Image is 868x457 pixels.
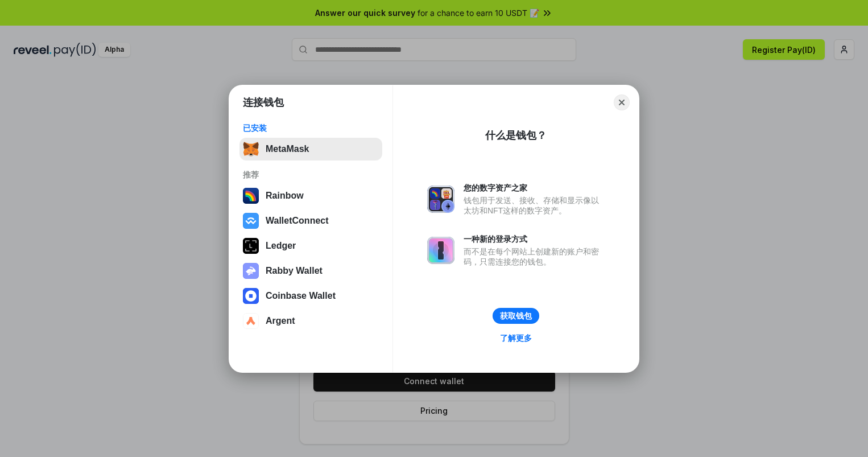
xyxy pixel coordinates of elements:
div: 而不是在每个网站上创建新的账户和密码，只需连接您的钱包。 [464,246,605,267]
button: Ledger [239,234,382,257]
div: 推荐 [243,170,379,180]
div: Argent [266,316,295,326]
button: 获取钱包 [493,308,539,324]
img: svg+xml,%3Csvg%20xmlns%3D%22http%3A%2F%2Fwww.w3.org%2F2000%2Fsvg%22%20width%3D%2228%22%20height%3... [243,238,259,254]
a: 了解更多 [493,331,539,345]
h1: 连接钱包 [243,96,284,109]
div: 获取钱包 [500,311,532,321]
img: svg+xml,%3Csvg%20width%3D%22120%22%20height%3D%22120%22%20viewBox%3D%220%200%20120%20120%22%20fil... [243,188,259,204]
div: 了解更多 [500,333,532,343]
div: 已安装 [243,123,379,133]
img: svg+xml,%3Csvg%20xmlns%3D%22http%3A%2F%2Fwww.w3.org%2F2000%2Fsvg%22%20fill%3D%22none%22%20viewBox... [243,263,259,279]
div: 一种新的登录方式 [464,234,605,244]
button: Coinbase Wallet [239,285,382,307]
img: svg+xml,%3Csvg%20fill%3D%22none%22%20height%3D%2233%22%20viewBox%3D%220%200%2035%2033%22%20width%... [243,141,259,157]
div: Ledger [266,241,296,251]
img: svg+xml,%3Csvg%20xmlns%3D%22http%3A%2F%2Fwww.w3.org%2F2000%2Fsvg%22%20fill%3D%22none%22%20viewBox... [427,186,454,213]
div: 钱包用于发送、接收、存储和显示像以太坊和NFT这样的数字资产。 [464,195,605,216]
img: svg+xml,%3Csvg%20xmlns%3D%22http%3A%2F%2Fwww.w3.org%2F2000%2Fsvg%22%20fill%3D%22none%22%20viewBox... [427,237,454,264]
button: Close [614,94,630,110]
img: svg+xml,%3Csvg%20width%3D%2228%22%20height%3D%2228%22%20viewBox%3D%220%200%2028%2028%22%20fill%3D... [243,213,259,229]
div: MetaMask [266,144,309,154]
div: Coinbase Wallet [266,291,336,301]
img: svg+xml,%3Csvg%20width%3D%2228%22%20height%3D%2228%22%20viewBox%3D%220%200%2028%2028%22%20fill%3D... [243,313,259,329]
button: Rainbow [239,184,382,207]
button: Argent [239,310,382,332]
img: svg+xml,%3Csvg%20width%3D%2228%22%20height%3D%2228%22%20viewBox%3D%220%200%2028%2028%22%20fill%3D... [243,288,259,304]
button: Rabby Wallet [239,260,382,282]
div: Rabby Wallet [266,266,323,276]
button: WalletConnect [239,209,382,232]
div: Rainbow [266,191,304,201]
button: MetaMask [239,138,382,160]
div: WalletConnect [266,216,329,226]
div: 什么是钱包？ [485,129,547,142]
div: 您的数字资产之家 [464,183,605,193]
